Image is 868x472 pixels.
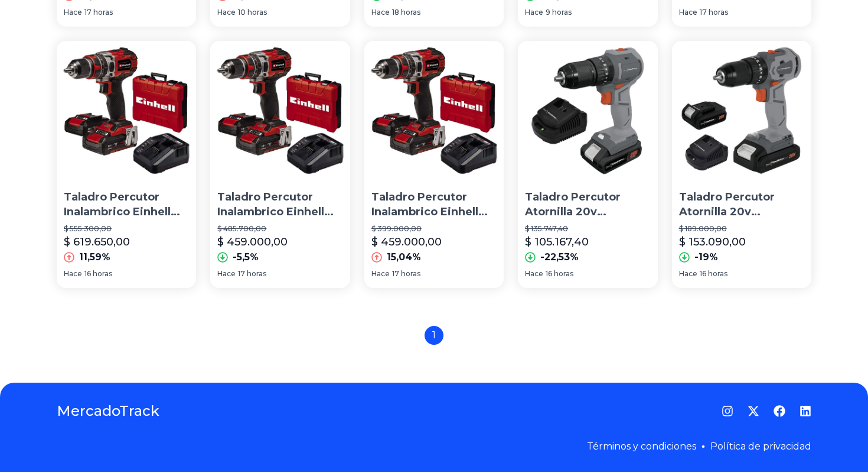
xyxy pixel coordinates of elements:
[525,190,650,219] p: Taladro Percutor Atornilla 20v Brushless +1 Batería+cargador
[57,41,196,180] img: Taladro Percutor Inalambrico Einhell Brushless 2 Bat 18v 2ah Color Rojo Frecuencia 50 Hz/60 Hz
[679,234,746,250] p: $ 153.090,00
[700,269,727,279] span: 16 horas
[238,8,267,17] span: 10 horas
[774,405,785,417] a: Facebook
[525,8,543,17] span: Hace
[217,234,288,250] p: $ 459.000,00
[84,8,113,17] span: 17 horas
[679,8,697,17] span: Hace
[64,234,130,250] p: $ 619.650,00
[700,8,728,17] span: 17 horas
[79,250,110,264] p: 11,59%
[371,224,497,234] p: $ 399.000,00
[233,250,259,264] p: -5,5%
[364,41,504,180] img: Taladro Percutor Inalambrico Einhell Brushless 2 Bat 18v 2ah Color Rojo Frecuencia 50 Hz/60 Hz
[694,250,718,264] p: -19%
[710,441,811,452] a: Política de privacidad
[546,269,573,279] span: 16 horas
[672,41,811,180] img: Taladro Percutor Atornilla 20v Brushless +2baterías+cargador
[371,190,497,219] p: Taladro Percutor Inalambrico Einhell Brushless 2 Bat 18v 2ah Color Rojo Frecuencia 50 Hz/60 Hz
[679,190,804,219] p: Taladro Percutor Atornilla 20v Brushless +2baterías+cargador
[525,234,589,250] p: $ 105.167,40
[546,8,572,17] span: 9 horas
[525,224,650,234] p: $ 135.747,40
[371,269,390,279] span: Hace
[392,269,420,279] span: 17 horas
[217,8,236,17] span: Hace
[748,405,759,417] a: Twitter
[800,405,811,417] a: LinkedIn
[210,41,350,180] img: Taladro Percutor Inalambrico Einhell Brushless 2 Bat 18v 2ah Color Rojo Frecuencia 50 Hz/60 Hz
[587,441,696,452] a: Términos y condiciones
[364,41,504,288] a: Taladro Percutor Inalambrico Einhell Brushless 2 Bat 18v 2ah Color Rojo Frecuencia 50 Hz/60 HzTal...
[84,269,112,279] span: 16 horas
[371,234,442,250] p: $ 459.000,00
[392,8,420,17] span: 18 horas
[540,250,579,264] p: -22,53%
[722,405,733,417] a: Instagram
[64,190,189,219] p: Taladro Percutor Inalambrico Einhell Brushless 2 Bat 18v 2ah Color Rojo Frecuencia 50 Hz/60 Hz
[518,41,657,288] a: Taladro Percutor Atornilla 20v Brushless +1 Batería+cargadorTaladro Percutor Atornilla 20v Brushl...
[672,41,811,288] a: Taladro Percutor Atornilla 20v Brushless +2baterías+cargadorTaladro Percutor Atornilla 20v Brushl...
[57,41,196,288] a: Taladro Percutor Inalambrico Einhell Brushless 2 Bat 18v 2ah Color Rojo Frecuencia 50 Hz/60 HzTal...
[387,250,421,264] p: 15,04%
[679,224,804,234] p: $ 189.000,00
[217,190,342,219] p: Taladro Percutor Inalambrico Einhell Brushless 2 Bat 18v 2ah Color Rojo Frecuencia 50 Hz/60 Hz
[217,224,342,234] p: $ 485.700,00
[679,269,697,279] span: Hace
[64,8,82,17] span: Hace
[217,269,236,279] span: Hace
[64,224,189,234] p: $ 555.300,00
[210,41,350,288] a: Taladro Percutor Inalambrico Einhell Brushless 2 Bat 18v 2ah Color Rojo Frecuencia 50 Hz/60 HzTal...
[371,8,390,17] span: Hace
[525,269,543,279] span: Hace
[57,402,159,421] a: MercadoTrack
[64,269,82,279] span: Hace
[518,41,657,180] img: Taladro Percutor Atornilla 20v Brushless +1 Batería+cargador
[238,269,266,279] span: 17 horas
